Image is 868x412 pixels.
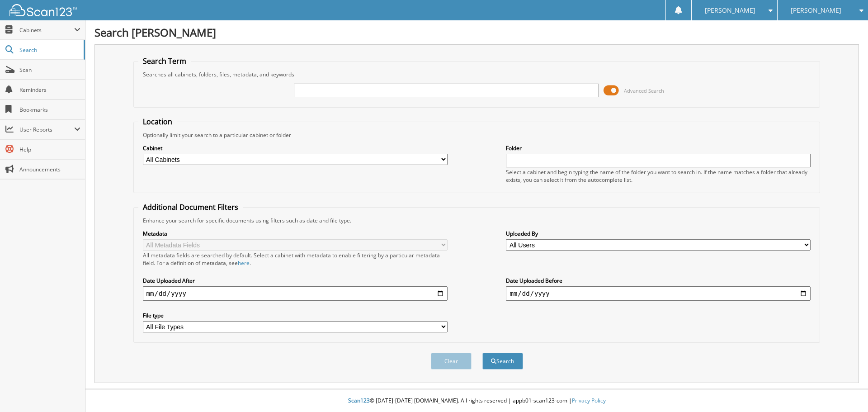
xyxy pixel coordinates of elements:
span: Search [19,46,79,54]
button: Search [482,353,523,369]
a: Privacy Policy [572,397,606,404]
label: Metadata [143,230,448,237]
span: [PERSON_NAME] [705,8,755,13]
span: Scan [19,66,80,74]
div: Searches all cabinets, folders, files, metadata, and keywords [138,71,816,78]
div: Enhance your search for specific documents using filters such as date and file type. [138,217,816,224]
span: Advanced Search [624,87,664,94]
button: Clear [431,353,472,369]
div: © [DATE]-[DATE] [DOMAIN_NAME]. All rights reserved | appb01-scan123-com | [85,390,868,412]
img: scan123-logo-white.svg [9,4,77,16]
label: Folder [506,144,811,152]
div: Select a cabinet and begin typing the name of the folder you want to search in. If the name match... [506,168,811,184]
label: Date Uploaded Before [506,277,811,284]
span: [PERSON_NAME] [791,8,841,13]
span: Help [19,146,80,153]
label: Cabinet [143,144,448,152]
span: Bookmarks [19,106,80,114]
legend: Additional Document Filters [138,202,243,212]
div: All metadata fields are searched by default. Select a cabinet with metadata to enable filtering b... [143,251,448,267]
label: Date Uploaded After [143,277,448,284]
span: User Reports [19,126,74,133]
input: end [506,286,811,301]
a: here [238,259,250,267]
div: Optionally limit your search to a particular cabinet or folder [138,131,816,139]
span: Reminders [19,86,80,94]
span: Announcements [19,166,80,173]
input: start [143,286,448,301]
legend: Location [138,117,177,127]
legend: Search Term [138,56,191,66]
h1: Search [PERSON_NAME] [94,25,859,40]
label: Uploaded By [506,230,811,237]
span: Cabinets [19,26,74,34]
label: File type [143,312,448,319]
span: Scan123 [348,397,370,404]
